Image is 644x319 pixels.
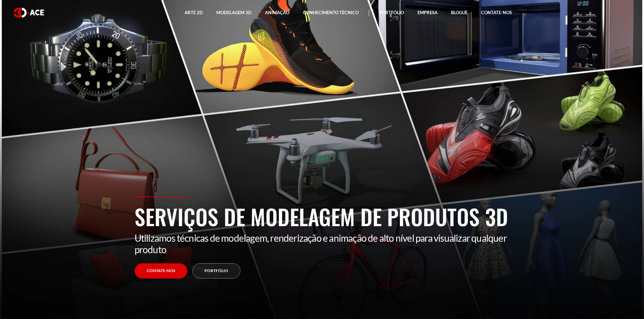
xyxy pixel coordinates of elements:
[216,10,252,15] font: Modelagem 3D
[451,10,468,15] font: Blogue
[303,10,359,15] font: Conhecimento técnico
[418,10,437,15] font: Empresa
[147,268,175,273] font: Contate-nos
[14,8,44,18] img: logotipo branco
[192,263,240,278] a: Portfólio
[205,268,228,273] font: Portfólio
[135,263,187,278] a: Contate-nos
[265,10,289,15] font: Animação
[135,232,507,255] font: Utilizamos técnicas de modelagem, renderização e animação de alto nível para visualizar qualquer ...
[135,201,508,232] font: Serviços de modelagem de produtos 3D
[481,10,512,15] font: Contate-nos
[379,10,404,15] font: Portfólio
[185,10,203,15] font: Arte 2D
